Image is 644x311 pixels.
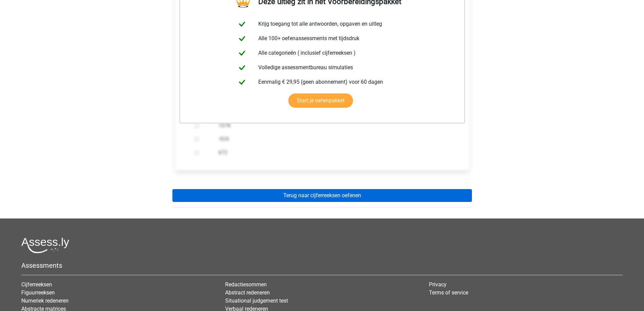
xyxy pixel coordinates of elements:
[288,94,353,108] a: Start je oefenpakket
[429,289,468,296] a: Terms of service
[21,281,52,288] a: Cijferreeksen
[21,261,623,269] h5: Assessments
[218,149,448,157] label: 672
[225,281,267,288] a: Redactiesommen
[218,122,448,130] label: 1078
[21,297,69,304] a: Numeriek redeneren
[225,297,288,304] a: Situational judgement test
[172,189,472,202] a: Terug naar cijferreeksen oefenen
[21,237,69,253] img: Assessly logo
[429,281,447,288] a: Privacy
[225,289,270,296] a: Abstract redeneren
[218,135,448,143] label: -924
[21,289,55,296] a: Figuurreeksen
